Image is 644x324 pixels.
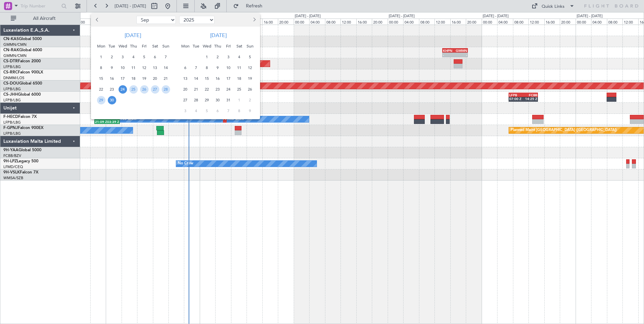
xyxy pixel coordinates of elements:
[119,53,127,61] span: 3
[160,84,171,95] div: 28-9-2025
[245,62,255,73] div: 12-10-2025
[234,84,245,95] div: 25-10-2025
[140,64,149,72] span: 12
[129,85,138,94] span: 25
[96,62,106,73] div: 8-9-2025
[117,62,128,73] div: 10-9-2025
[119,74,127,83] span: 17
[96,95,106,105] div: 29-9-2025
[96,73,106,84] div: 15-9-2025
[212,95,223,105] div: 30-10-2025
[245,41,255,52] div: Sun
[201,105,212,116] div: 5-11-2025
[162,53,170,61] span: 7
[235,85,244,94] span: 25
[97,64,105,72] span: 8
[212,41,223,52] div: Thu
[97,96,105,104] span: 29
[214,53,222,61] span: 2
[246,96,254,104] span: 2
[180,73,191,84] div: 13-10-2025
[181,64,190,72] span: 6
[106,62,117,73] div: 9-9-2025
[191,62,201,73] div: 7-10-2025
[140,85,149,94] span: 26
[151,74,159,83] span: 20
[214,74,222,83] span: 16
[180,95,191,105] div: 27-10-2025
[150,73,160,84] div: 20-9-2025
[180,41,191,52] div: Mon
[203,74,211,83] span: 15
[140,53,149,61] span: 5
[234,95,245,105] div: 1-11-2025
[201,62,212,73] div: 8-10-2025
[162,64,170,72] span: 14
[162,74,170,83] span: 21
[223,73,234,84] div: 17-10-2025
[128,62,139,73] div: 11-9-2025
[224,107,233,115] span: 7
[245,84,255,95] div: 26-10-2025
[214,85,222,94] span: 23
[203,53,211,61] span: 1
[214,64,222,72] span: 9
[246,107,254,115] span: 9
[97,74,105,83] span: 15
[246,53,254,61] span: 5
[212,73,223,84] div: 16-10-2025
[108,74,116,83] span: 16
[106,73,117,84] div: 16-9-2025
[223,41,234,52] div: Fri
[235,96,244,104] span: 1
[128,41,139,52] div: Thu
[234,52,245,62] div: 4-10-2025
[245,95,255,105] div: 2-11-2025
[245,73,255,84] div: 19-10-2025
[201,73,212,84] div: 15-10-2025
[128,52,139,62] div: 4-9-2025
[160,41,171,52] div: Sun
[117,52,128,62] div: 3-9-2025
[96,41,106,52] div: Mon
[192,85,200,94] span: 21
[234,62,245,73] div: 11-10-2025
[181,107,190,115] span: 3
[224,85,233,94] span: 24
[181,85,190,94] span: 20
[150,41,160,52] div: Sat
[234,41,245,52] div: Sat
[212,62,223,73] div: 9-10-2025
[223,95,234,105] div: 31-10-2025
[212,105,223,116] div: 6-11-2025
[160,62,171,73] div: 14-9-2025
[224,53,233,61] span: 3
[191,84,201,95] div: 21-10-2025
[191,41,201,52] div: Tue
[245,105,255,116] div: 9-11-2025
[139,84,150,95] div: 26-9-2025
[96,52,106,62] div: 1-9-2025
[150,52,160,62] div: 6-9-2025
[235,74,244,83] span: 18
[139,41,150,52] div: Fri
[235,53,244,61] span: 4
[201,52,212,62] div: 1-10-2025
[180,105,191,116] div: 3-11-2025
[192,107,200,115] span: 4
[224,64,233,72] span: 10
[151,53,159,61] span: 6
[181,74,190,83] span: 13
[139,62,150,73] div: 12-9-2025
[214,107,222,115] span: 6
[203,85,211,94] span: 22
[108,85,116,94] span: 23
[235,64,244,72] span: 11
[151,64,159,72] span: 13
[151,85,159,94] span: 27
[136,16,176,24] select: Select month
[106,41,117,52] div: Tue
[96,84,106,95] div: 22-9-2025
[191,105,201,116] div: 4-11-2025
[224,74,233,83] span: 17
